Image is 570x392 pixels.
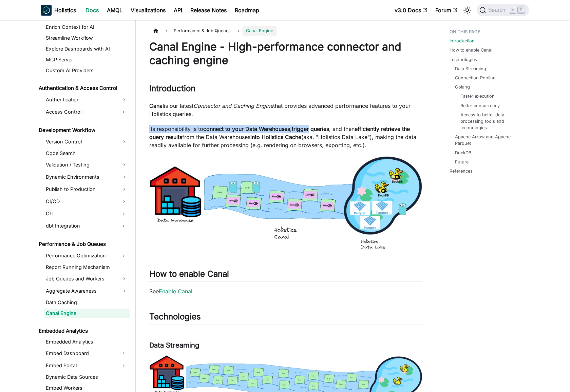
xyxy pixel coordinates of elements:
[149,26,422,36] nav: Breadcrumbs
[455,84,470,90] a: Golang
[44,22,130,32] a: Enrich Context for AI
[518,7,525,13] kbd: K
[455,150,471,156] a: DuckDB
[149,156,422,251] img: performance-canal-overview
[250,134,301,140] strong: into Holistics Cache
[44,196,130,207] a: CI/CD
[243,26,277,36] span: Canal Engine
[44,136,130,147] a: Version Control
[117,106,130,117] button: Expand sidebar category 'Access Control'
[186,5,231,16] a: Release Notes
[41,5,52,16] img: Holistics
[455,159,469,165] a: Future
[462,5,473,16] button: Switch between dark and light mode (currently light mode)
[44,106,117,117] a: Access Control
[455,75,496,81] a: Connection Pooling
[460,102,500,109] a: Better concurrency
[149,102,164,109] strong: Canal
[44,337,130,347] a: Embedded Analytics
[455,134,522,146] a: Apache Arrow and Apache Parquet
[44,184,130,195] a: Publish to Production
[450,168,473,174] a: References
[44,262,130,272] a: Report Running Mechanism
[391,5,431,16] a: v3.0 Docs
[44,44,130,54] a: Explore Dashboards with AI
[37,125,130,135] a: Development Workflow
[149,269,422,282] h2: How to enable Canal
[117,360,130,371] button: Expand sidebar category 'Embed Portal'
[44,208,117,219] a: CLI
[450,38,475,44] a: Introduction
[159,288,192,295] a: Enable Canal
[44,220,117,231] a: dbt Integration
[44,372,130,382] a: Dynamic Data Sources
[477,4,529,16] button: Search (Command+K)
[117,208,130,219] button: Expand sidebar category 'CLI'
[44,149,130,158] a: Code Search
[170,26,234,36] span: Performance & Job Queues
[486,7,510,13] span: Search
[103,5,127,16] a: AMQL
[44,273,130,284] a: Job Queues and Workers
[450,47,492,53] a: How to enable Canal
[44,286,130,296] a: Aggregate Awareness
[149,312,422,325] h2: Technologies
[44,55,130,64] a: MCP Server
[149,102,422,118] p: is our latest that provides advanced performance features to your Holistics queries.
[44,250,117,261] a: Performance Optimization
[509,7,516,13] kbd: ⌘
[44,94,130,105] a: Authentication
[170,5,186,16] a: API
[292,125,329,132] strong: trigger queries
[34,20,136,392] nav: Docs sidebar
[44,348,117,359] a: Embed Dashboard
[193,102,273,109] em: Connector and Caching Engine
[231,5,263,16] a: Roadmap
[117,348,130,359] button: Expand sidebar category 'Embed Dashboard'
[37,83,130,93] a: Authentication & Access Control
[149,125,422,149] p: Its responsibility is to , , and then from the Data Warehouses (aka. "Holistics Data Lake"), maki...
[41,5,76,16] a: HolisticsHolistics
[44,172,130,182] a: Dynamic Environments
[460,93,495,99] a: Faster execution
[44,360,117,371] a: Embed Portal
[203,125,290,132] strong: connect to your Data Warehouses
[455,65,486,72] a: Data Streaming
[117,220,130,231] button: Expand sidebar category 'dbt Integration'
[44,66,130,75] a: Custom AI Providers
[127,5,170,16] a: Visualizations
[431,5,461,16] a: Forum
[81,5,103,16] a: Docs
[44,298,130,307] a: Data Caching
[44,159,130,170] a: Validation / Testing
[44,309,130,318] a: Canal Engine
[37,326,130,336] a: Embedded Analytics
[450,56,477,63] a: Technologies
[149,26,162,36] a: Home page
[149,341,422,350] h3: Data Streaming
[54,6,76,14] b: Holistics
[37,239,130,249] a: Performance & Job Queues
[117,250,130,261] button: Expand sidebar category 'Performance Optimization'
[149,40,422,67] h1: Canal Engine - High-performance connector and caching engine
[44,33,130,43] a: Streamline Workflow
[460,112,520,131] a: Access to better data processing tools and technologies
[149,83,422,96] h2: Introduction
[149,287,422,295] p: See .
